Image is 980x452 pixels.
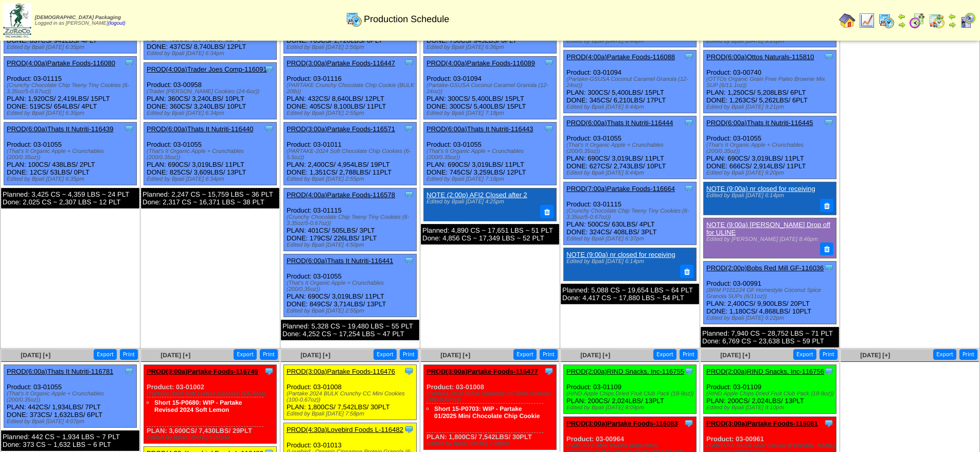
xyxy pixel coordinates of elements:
div: (Partake 2024 BULK Crunchy CC Mini Cookies (100-0.67oz)) [287,391,416,403]
img: calendarcustomer.gif [959,12,976,29]
img: calendarblend.gif [909,12,925,29]
a: PROD(3:00a)Partake Foods-116749 [147,368,258,375]
img: Tooltip [404,366,414,376]
div: Product: 03-01109 PLAN: 200CS / 2,024LBS / 13PLT [704,365,836,414]
div: Planned: 7,940 CS ~ 28,752 LBS ~ 71 PLT Done: 6,769 CS ~ 23,638 LBS ~ 59 PLT [701,327,839,347]
a: [DATE] [+] [161,352,190,359]
button: Print [120,349,138,360]
div: Edited by Bpali [DATE] 6:35pm [7,176,136,182]
div: Edited by Bpali [DATE] 6:34pm [147,110,276,116]
div: Edited by [PERSON_NAME] [DATE] 8:46pm [706,236,831,242]
img: Tooltip [404,189,414,200]
div: (That's It Organic Apple + Crunchables (200/0.35oz)) [566,142,696,154]
button: Delete Note [540,205,554,218]
div: Planned: 5,088 CS ~ 19,654 LBS ~ 64 PLT Done: 4,417 CS ~ 17,880 LBS ~ 54 PLT [561,284,699,304]
div: Edited by Bpali [DATE] 2:55pm [287,110,416,116]
a: Short 15-P0703: WIP - Partake 01/2025 Mini Chocolate Chip Cookie [434,405,540,420]
div: Edited by Bpali [DATE] 8:44pm [566,170,696,176]
a: PROD(6:00a)Thats It Nutriti-116443 [426,125,533,133]
div: Edited by Bpali [DATE] 6:37pm [566,236,696,242]
a: NOTE (9:00a) nr closed for receiving [706,185,815,193]
a: PROD(2:00p)Bobs Red Mill GF-116036 [706,264,824,272]
div: Product: 03-01002 PLAN: 3,600CS / 7,430LBS / 29PLT [144,365,277,444]
img: Tooltip [824,263,834,273]
a: PROD(7:00a)Partake Foods-116664 [566,185,675,193]
img: Tooltip [824,366,834,376]
div: (Crunchy Chocolate Chip Teeny Tiny Cookies (6-3.35oz/5-0.67oz)) [7,82,136,95]
div: Product: 03-00740 PLAN: 1,250CS / 5,208LBS / 6PLT DONE: 1,263CS / 5,262LBS / 6PLT [704,50,836,113]
button: Export [793,349,816,360]
div: Product: 03-01055 PLAN: 690CS / 3,019LBS / 11PLT DONE: 849CS / 3,714LBS / 13PLT [284,254,417,317]
div: Product: 03-01011 PLAN: 2,400CS / 4,954LBS / 19PLT DONE: 1,351CS / 2,788LBS / 11PLT [284,123,417,185]
div: Product: 03-01055 PLAN: 100CS / 438LBS / 2PLT DONE: 12CS / 53LBS / 0PLT [4,123,137,185]
button: Print [260,349,278,360]
img: Tooltip [264,64,274,74]
a: NOTE (9:00a) [PERSON_NAME] Drop off for ULINE [706,221,830,236]
a: PROD(6:00a)Thats It Nutriti-116440 [147,125,253,133]
a: [DATE] [+] [300,352,330,359]
div: Product: 03-01116 PLAN: 432CS / 8,640LBS / 12PLT DONE: 405CS / 8,100LBS / 11PLT [284,57,417,119]
a: [DATE] [+] [21,352,50,359]
a: PROD(4:00a)Trader Joes Comp-116091 [147,65,267,73]
div: Product: 03-01115 PLAN: 401CS / 505LBS / 3PLT DONE: 179CS / 226LBS / 1PLT [284,188,417,251]
span: [DATE] [+] [440,352,470,359]
img: Tooltip [824,51,834,62]
img: Tooltip [684,366,694,376]
img: arrowright.gif [948,21,956,29]
div: (That's It Organic Apple + Crunchables (200/0.35oz)) [287,280,416,292]
img: Tooltip [544,58,554,68]
img: line_graph.gif [859,12,875,29]
div: (That's It Organic Apple + Crunchables (200/0.35oz)) [426,148,556,161]
button: Print [680,349,698,360]
img: Tooltip [824,117,834,128]
a: [DATE] [+] [580,352,610,359]
a: [DATE] [+] [720,352,750,359]
div: (Partake 2024 BULK Crunchy CC Mini Cookies (100-0.67oz)) [426,391,556,403]
div: (Crunchy Chocolate Chip Teeny Tiny Cookies (6-3.35oz/5-0.67oz)) [287,214,416,227]
div: (PARTAKE Crunchy Chocolate Chip Cookie (BULK 20lb)) [287,82,416,95]
img: Tooltip [544,124,554,134]
div: (That's It Organic Apple + Crunchables (200/0.35oz)) [706,142,836,154]
div: Product: 03-01055 PLAN: 690CS / 3,019LBS / 11PLT DONE: 825CS / 3,609LBS / 13PLT [144,123,277,185]
div: Edited by Bpali [DATE] 6:34pm [147,50,276,57]
div: Product: 03-01115 PLAN: 1,920CS / 2,419LBS / 15PLT DONE: 519CS / 654LBS / 4PLT [4,57,137,119]
div: (RIND Apple Chips Dried Fruit Club Pack (18-9oz)) [706,391,836,397]
span: Production Schedule [364,14,449,25]
div: Edited by Bpali [DATE] 2:55pm [287,176,416,182]
button: Print [540,349,558,360]
div: Edited by Bpali [DATE] 9:20pm [706,170,836,176]
div: (That's It Organic Apple + Crunchables (200/0.35oz)) [7,391,136,403]
a: PROD(6:00a)Thats It Nutriti-116444 [566,119,673,127]
div: Edited by Bpali [DATE] 6:35pm [7,44,136,50]
div: (Trader [PERSON_NAME] Cookies (24-6oz)) [147,89,276,95]
div: (Crunchy Chocolate Chip Teeny Tiny Cookies (6-3.35oz/5-0.67oz)) [566,208,696,220]
a: PROD(6:00a)Thats It Nutriti-116439 [7,125,113,133]
div: (Partake-GSUSA Coconut Caramel Granola (12-24oz)) [566,76,696,89]
img: Tooltip [404,124,414,134]
img: home.gif [839,12,856,29]
a: PROD(4:00a)Partake Foods-116578 [287,191,395,199]
button: Export [933,349,956,360]
div: Edited by Bpali [DATE] 7:18pm [426,110,556,116]
div: Planned: 5,328 CS ~ 19,480 LBS ~ 55 PLT Done: 4,252 CS ~ 17,254 LBS ~ 47 PLT [281,320,419,340]
div: Edited by Bpali [DATE] 8:44pm [566,104,696,110]
button: Delete Note [820,199,833,212]
img: calendarprod.gif [346,11,362,27]
a: NOTE (2:00p) AFI2 Closed after 2 [426,191,527,199]
div: Edited by Bpali [DATE] 2:56pm [287,44,416,50]
a: PROD(4:00a)Partake Foods-116088 [566,53,675,61]
div: Product: 03-00958 PLAN: 360CS / 3,240LBS / 10PLT DONE: 360CS / 3,240LBS / 10PLT [144,63,277,119]
a: PROD(6:00a)Thats It Nutriti-116781 [7,368,113,375]
img: arrowleft.gif [948,12,956,21]
a: PROD(3:00a)Partake Foods-116081 [706,420,818,427]
button: Export [94,349,117,360]
div: Edited by Bpali [DATE] 7:58pm [426,441,556,447]
a: PROD(3:00a)Partake Foods-116083 [566,420,678,427]
div: Edited by Bpali [DATE] 6:35pm [7,110,136,116]
div: Product: 03-01109 PLAN: 200CS / 2,024LBS / 13PLT [564,365,697,414]
img: Tooltip [824,418,834,428]
div: (OTTOs Organic Grain Free Paleo Brownie Mix SUP (6/11.1oz)) [706,76,836,89]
